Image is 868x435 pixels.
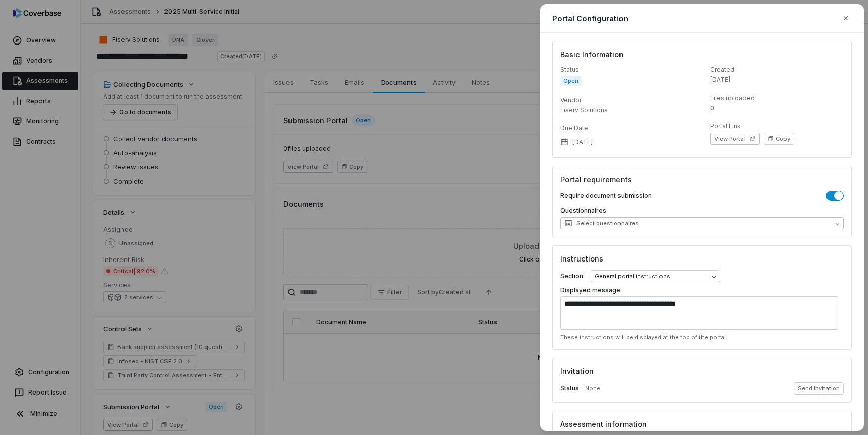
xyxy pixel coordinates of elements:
[560,49,844,60] h3: Basic Information
[560,272,585,280] label: Section:
[564,219,639,227] span: Select questionnaires
[560,124,694,133] dt: Due Date
[560,384,579,393] label: Status
[560,174,844,185] h3: Portal requirements
[560,419,844,429] h3: Assessment information
[560,106,608,114] span: Fiserv Solutions
[560,366,844,376] h3: Invitation
[710,66,844,74] dt: Created
[560,76,582,86] span: Open
[710,104,714,112] span: 0
[585,385,600,393] span: None
[710,94,844,102] dt: Files uploaded
[710,76,730,84] span: [DATE]
[560,192,652,200] label: Require document submission
[710,133,760,145] button: View Portal
[560,66,694,74] dt: Status
[710,122,844,130] dt: Portal Link
[794,382,844,395] button: Send Invitation
[552,13,628,24] h2: Portal Configuration
[764,133,794,145] button: Copy
[557,132,596,153] button: [DATE]
[560,253,844,264] h3: Instructions
[560,286,621,294] label: Displayed message
[560,334,844,341] p: These instructions will be displayed at the top of the portal.
[560,207,844,215] label: Questionnaires
[560,96,694,104] dt: Vendor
